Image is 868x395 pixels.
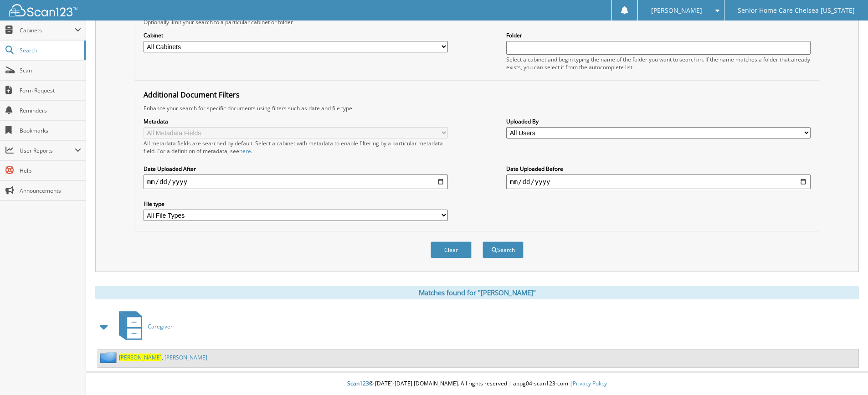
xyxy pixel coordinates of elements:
[144,139,448,155] div: All metadata fields are searched by default. Select a cabinet with metadata to enable filtering b...
[9,4,77,16] img: scan123-logo-white.svg
[20,167,81,174] span: Help
[139,18,815,26] div: Optionally limit your search to a particular cabinet or folder
[651,8,702,13] span: [PERSON_NAME]
[144,118,448,125] label: Metadata
[144,200,448,208] label: File type
[100,352,119,363] img: folder2.png
[738,8,855,13] span: Senior Home Care Chelsea [US_STATE]
[506,31,811,39] label: Folder
[20,147,75,154] span: User Reports
[483,241,524,258] button: Search
[86,373,868,395] div: © [DATE]-[DATE] [DOMAIN_NAME]. All rights reserved | appg04-scan123-com |
[139,90,244,100] legend: Additional Document Filters
[148,323,173,330] span: Caregiver
[95,286,859,299] div: Matches found for "[PERSON_NAME]"
[119,354,162,361] span: [PERSON_NAME]
[20,87,81,94] span: Form Request
[573,380,607,387] a: Privacy Policy
[119,354,207,361] a: [PERSON_NAME], [PERSON_NAME]
[506,118,811,125] label: Uploaded By
[144,31,448,39] label: Cabinet
[347,380,369,387] span: Scan123
[20,127,81,134] span: Bookmarks
[506,174,811,189] input: end
[20,67,81,74] span: Scan
[822,351,868,395] iframe: Chat Widget
[431,241,472,258] button: Clear
[113,308,173,344] a: Caregiver
[139,104,815,112] div: Enhance your search for specific documents using filters such as date and file type.
[239,147,251,155] a: here
[20,26,75,34] span: Cabinets
[20,46,80,54] span: Search
[20,187,81,195] span: Announcements
[506,165,811,173] label: Date Uploaded Before
[20,107,81,114] span: Reminders
[144,174,448,189] input: start
[506,56,811,71] div: Select a cabinet and begin typing the name of the folder you want to search in. If the name match...
[144,165,448,173] label: Date Uploaded After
